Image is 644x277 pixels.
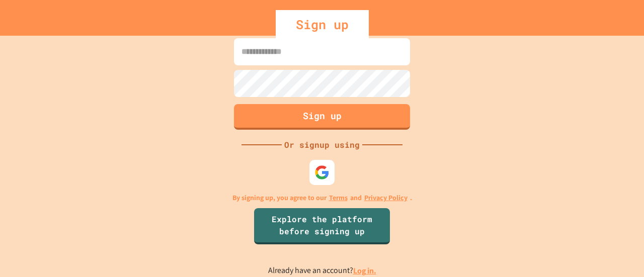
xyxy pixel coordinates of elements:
button: Sign up [234,104,410,130]
p: Already have an account? [268,264,376,277]
div: Sign up [276,10,369,39]
a: Explore the platform before signing up [254,208,390,244]
a: Terms [329,193,348,203]
a: Privacy Policy [364,193,408,203]
a: Log in. [353,265,376,276]
div: Or signup using [282,139,362,151]
p: By signing up, you agree to our and . [232,193,412,203]
iframe: chat widget [560,193,634,236]
iframe: chat widget [602,237,634,267]
img: google-icon.svg [314,165,330,180]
